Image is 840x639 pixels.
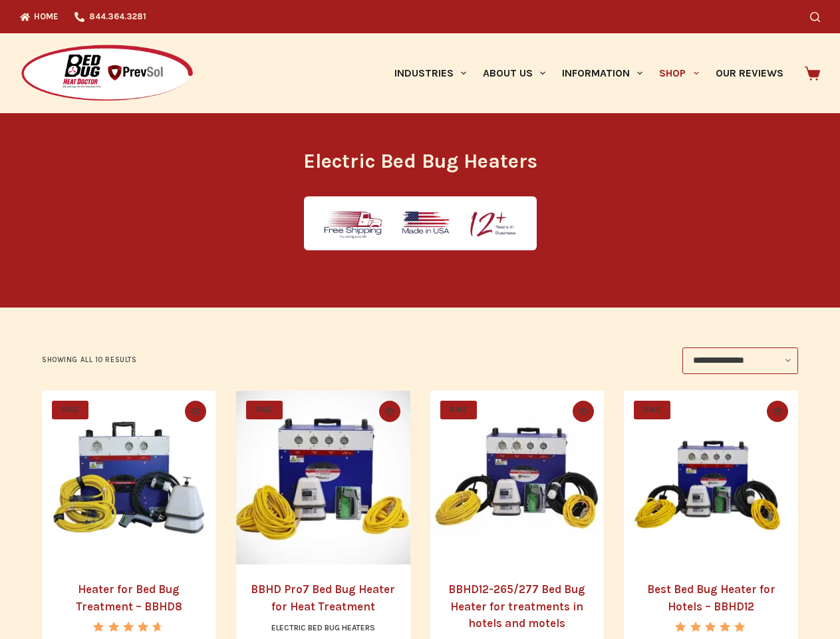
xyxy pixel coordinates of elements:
a: Best Bed Bug Heater for Hotels - BBHD12 [624,391,798,565]
button: Quick view toggle [379,401,400,422]
select: Shop order [682,347,798,374]
p: Showing all 10 results [42,354,136,366]
a: Heater for Bed Bug Treatment - BBHD8 [42,391,216,565]
button: Quick view toggle [573,401,594,422]
span: SALE [440,401,477,419]
a: BBHD Pro7 Bed Bug Heater for Heat Treatment [251,582,395,613]
h1: Electric Bed Bug Heaters [171,146,670,176]
a: About Us [474,33,553,113]
button: Quick view toggle [767,401,788,422]
a: Best Bed Bug Heater for Hotels – BBHD12 [647,582,775,613]
a: Electric Bed Bug Heaters [271,623,375,632]
a: Our Reviews [707,33,791,113]
span: SALE [634,401,670,419]
a: BBHD12-265/277 Bed Bug Heater for treatments in hotels and motels [430,391,605,565]
a: Heater for Bed Bug Treatment – BBHD8 [76,582,182,613]
div: Rated 4.67 out of 5 [93,622,164,632]
span: SALE [246,401,283,419]
img: Prevsol/Bed Bug Heat Doctor [20,44,194,103]
a: BBHD Pro7 Bed Bug Heater for Heat Treatment [236,391,410,565]
button: Search [810,12,820,22]
a: BBHD12-265/277 Bed Bug Heater for treatments in hotels and motels [448,582,585,630]
a: Information [554,33,651,113]
span: SALE [52,401,88,419]
a: Industries [386,33,474,113]
div: Rated 5.00 out of 5 [675,622,746,632]
button: Quick view toggle [185,401,206,422]
nav: Primary [386,33,791,113]
a: Shop [651,33,707,113]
